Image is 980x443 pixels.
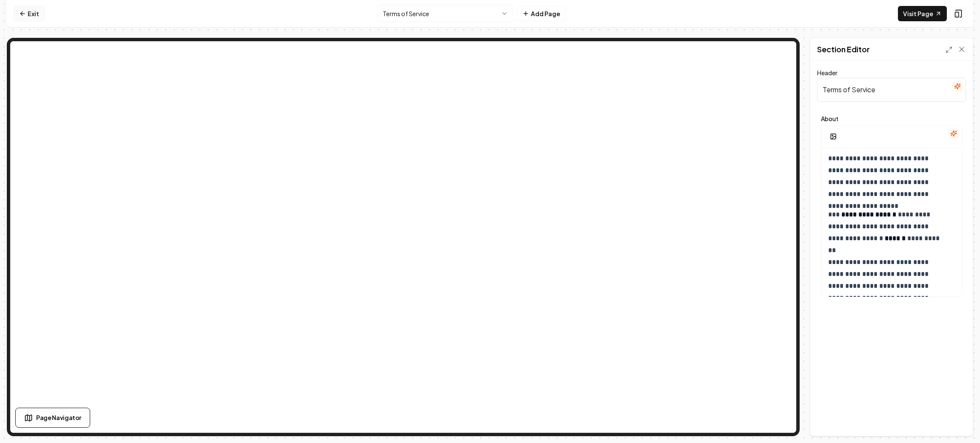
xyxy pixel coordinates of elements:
button: Add Image [825,129,842,144]
button: Add Page [517,6,566,21]
label: Header [817,69,838,77]
a: Exit [14,6,45,21]
a: Visit Page [898,6,947,21]
label: About [821,116,962,122]
span: Page Navigator [36,413,81,422]
button: Page Navigator [15,408,90,428]
h2: Section Editor [817,43,870,55]
input: Header [817,78,966,102]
